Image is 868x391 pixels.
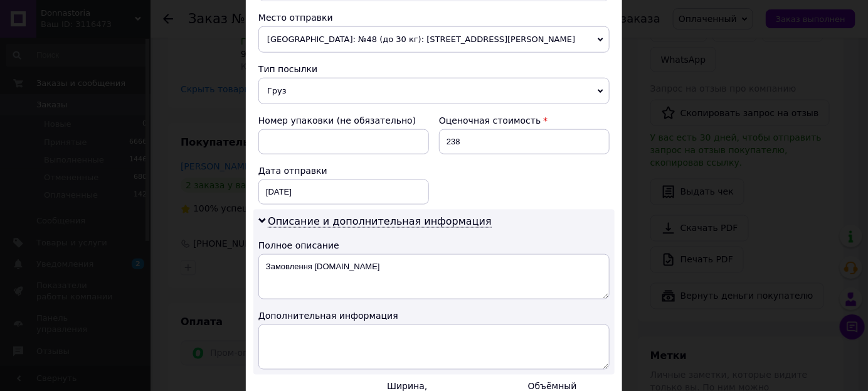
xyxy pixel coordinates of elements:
span: Груз [258,78,610,104]
span: [GEOGRAPHIC_DATA]: №48 (до 30 кг): [STREET_ADDRESS][PERSON_NAME] [258,26,610,53]
span: Описание и дополнительная информация [268,215,492,228]
span: Тип посылки [258,64,317,74]
span: Место отправки [258,13,333,23]
div: Полное описание [258,239,610,252]
textarea: Замовлення [DOMAIN_NAME] [258,254,610,299]
div: Дополнительная информация [258,309,610,322]
div: Оценочная стоимость [439,114,610,127]
div: Номер упаковки (не обязательно) [258,114,429,127]
div: Дата отправки [258,164,429,177]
